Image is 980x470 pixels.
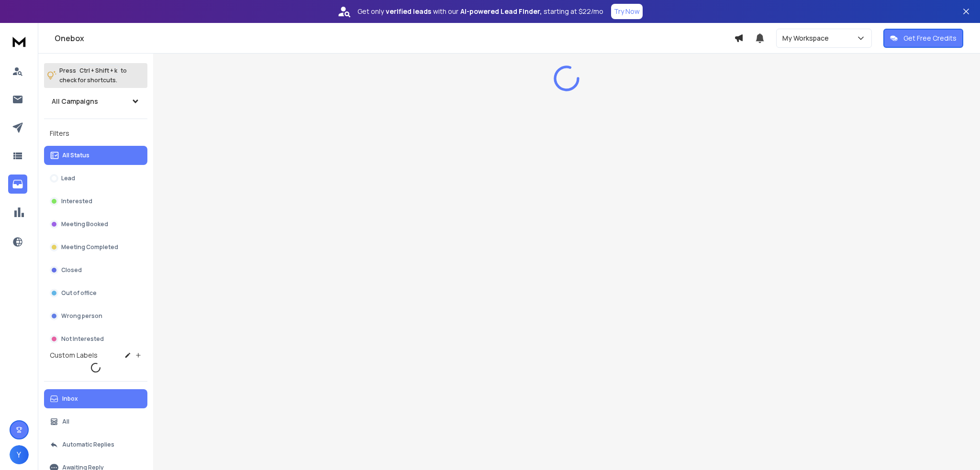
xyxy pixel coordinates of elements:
[61,266,82,274] p: Closed
[44,306,147,326] button: Wrong person
[61,335,104,343] p: Not Interested
[10,445,29,464] button: Y
[61,175,75,182] p: Lead
[782,33,833,43] p: My Workspace
[44,215,147,234] button: Meeting Booked
[44,238,147,257] button: Meeting Completed
[61,289,97,297] p: Out of office
[44,389,147,408] button: Inbox
[903,33,957,43] p: Get Free Credits
[611,4,643,19] button: Try Now
[59,66,127,85] p: Press to check for shortcuts.
[62,441,114,448] p: Automatic Replies
[614,7,640,16] p: Try Now
[44,435,147,454] button: Automatic Replies
[62,152,89,159] p: All Status
[357,7,603,16] p: Get only with our starting at $22/mo
[78,65,119,76] span: Ctrl + Shift + k
[52,97,98,106] h1: All Campaigns
[62,395,78,403] p: Inbox
[10,33,29,50] img: logo
[44,284,147,303] button: Out of office
[61,312,102,320] p: Wrong person
[61,197,92,205] p: Interested
[44,329,147,349] button: Not Interested
[44,412,147,431] button: All
[44,192,147,211] button: Interested
[44,92,147,111] button: All Campaigns
[61,220,108,228] p: Meeting Booked
[883,29,963,48] button: Get Free Credits
[44,261,147,280] button: Closed
[61,243,118,251] p: Meeting Completed
[460,7,542,16] strong: AI-powered Lead Finder,
[50,350,98,360] h3: Custom Labels
[44,127,147,140] h3: Filters
[62,418,69,426] p: All
[55,33,734,44] h1: Onebox
[44,146,147,165] button: All Status
[386,7,431,16] strong: verified leads
[44,169,147,188] button: Lead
